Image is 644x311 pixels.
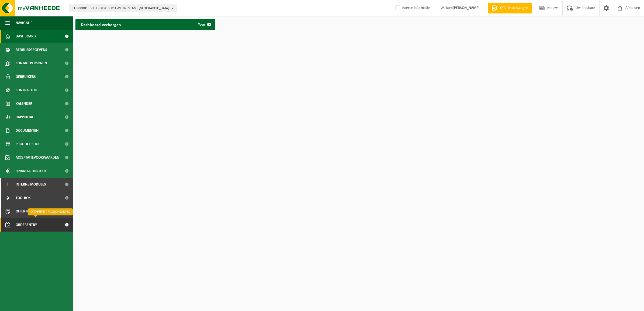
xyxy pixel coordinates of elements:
[453,6,480,10] strong: [PERSON_NAME]
[16,16,32,30] span: Navigatie
[72,4,169,12] span: 01-000001 - VILLEROY & BOCH WELLNESS NV - [GEOGRAPHIC_DATA]
[16,191,31,205] span: Toolbox
[16,30,36,43] span: Dashboard
[198,23,205,26] span: Toon
[16,43,47,57] span: Bedrijfsgegevens
[16,178,46,191] span: Interne modules
[194,19,214,30] a: Toon
[16,124,39,137] span: Documenten
[394,4,430,12] label: Interne informatie
[16,97,32,110] span: Kalender
[16,218,61,232] span: Orderentry Goedkeuring
[75,19,126,30] h2: Dashboard verborgen
[488,3,532,13] a: Offerte aanvragen
[69,4,176,12] button: 01-000001 - VILLEROY & BOCH WELLNESS NV - [GEOGRAPHIC_DATA]
[16,205,50,218] span: Offerte aanvragen
[16,137,40,151] span: Product Shop
[16,110,36,124] span: Rapportage
[16,70,36,83] span: Gebruikers
[16,164,47,178] span: Financial History
[5,178,10,191] span: I
[16,57,47,70] span: Contactpersonen
[16,83,37,97] span: Contracten
[499,5,529,11] span: Offerte aanvragen
[16,151,59,164] span: Acceptatievoorwaarden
